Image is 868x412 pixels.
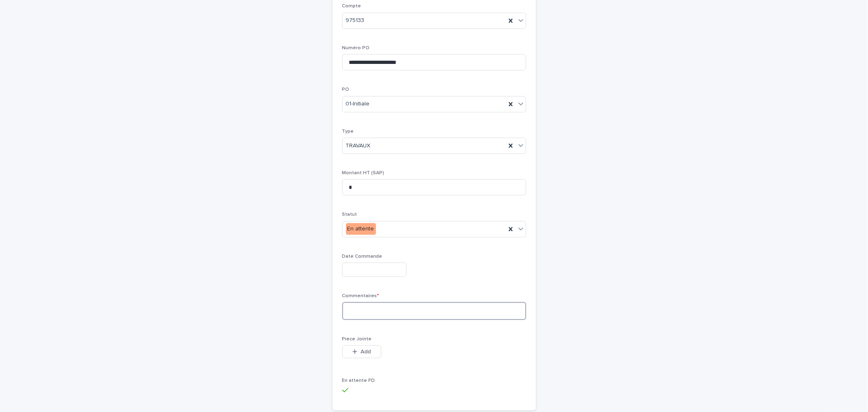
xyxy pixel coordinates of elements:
[342,294,379,298] span: Commentaires
[346,100,370,108] span: 01-Initiale
[361,349,371,355] span: Add
[342,254,383,259] span: Date Commande
[342,87,350,92] span: PO
[346,223,376,235] div: En attente
[342,378,375,383] span: En attente FD
[342,4,361,9] span: Compte
[346,142,371,150] span: TRAVAUX
[342,171,385,175] span: Montant HT (SAP)
[342,337,372,342] span: Piece Jointe
[342,345,381,358] button: Add
[342,46,370,50] span: Numéro PO
[342,212,357,217] span: Statut
[342,129,354,134] span: Type
[346,16,365,25] span: 975133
